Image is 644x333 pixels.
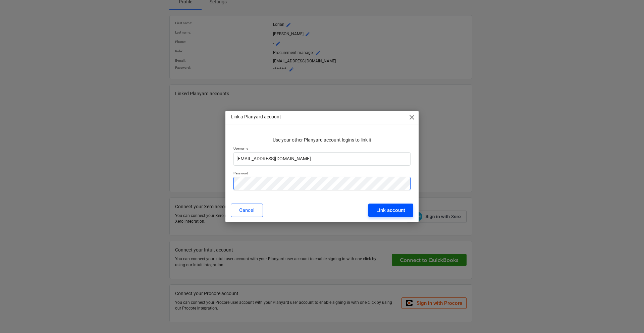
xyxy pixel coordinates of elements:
button: Cancel [231,204,263,217]
input: Username [233,152,411,166]
span: close [408,113,416,121]
p: Password [233,171,411,177]
p: Username [233,146,411,152]
div: Cancel [239,206,255,215]
p: Use your other Planyard account logins to link it [231,136,413,144]
button: Link account [368,204,413,217]
p: Link a Planyard account [231,113,281,120]
iframe: Chat Widget [610,301,644,333]
div: Link account [376,206,405,215]
div: Widget de chat [610,301,644,333]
